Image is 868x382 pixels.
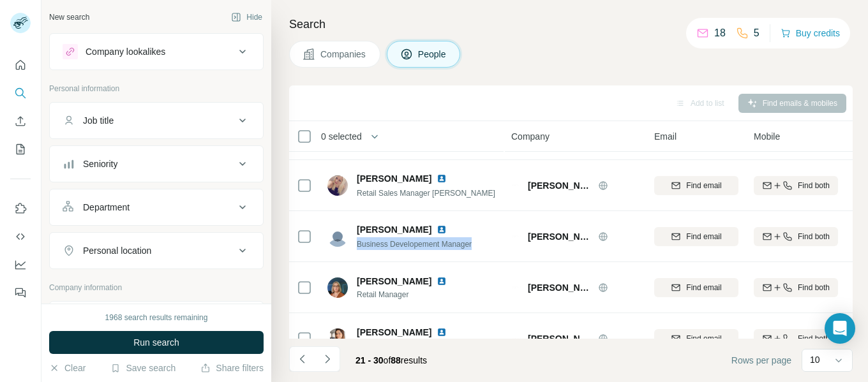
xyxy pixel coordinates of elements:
[327,226,348,247] img: Avatar
[391,355,401,365] span: 88
[49,11,89,23] div: New search
[654,227,738,246] button: Find email
[754,329,838,348] button: Find both
[754,278,838,297] button: Find both
[83,158,117,170] div: Seniority
[200,362,264,374] button: Share filters
[105,312,208,323] div: 1968 search results remaining
[50,149,263,179] button: Seniority
[222,8,271,27] button: Hide
[357,223,431,236] span: [PERSON_NAME]
[798,231,830,242] span: Find both
[357,326,431,339] span: [PERSON_NAME]
[654,329,738,348] button: Find email
[289,346,315,372] button: Navigate to previous page
[437,173,447,184] img: LinkedIn logo
[731,354,791,367] span: Rows per page
[357,289,462,300] span: Retail Manager
[686,333,721,344] span: Find email
[355,355,427,365] span: results
[437,224,447,235] img: LinkedIn logo
[327,328,348,349] img: Avatar
[357,240,472,249] span: Business Developement Manager
[10,253,31,276] button: Dashboard
[511,235,521,237] img: Logo of Shiels Jewlers
[10,110,31,133] button: Enrich CSV
[86,45,165,58] div: Company lookalikes
[321,130,362,143] span: 0 selected
[10,138,31,161] button: My lists
[437,276,447,286] img: LinkedIn logo
[289,15,853,33] h4: Search
[654,130,677,143] span: Email
[754,26,759,41] p: 5
[798,180,830,191] span: Find both
[50,235,263,266] button: Personal location
[50,36,263,67] button: Company lookalikes
[83,114,114,127] div: Job title
[654,278,738,297] button: Find email
[357,275,431,288] span: [PERSON_NAME]
[83,201,130,214] div: Department
[528,281,592,294] span: [PERSON_NAME] Jewlers
[798,282,830,293] span: Find both
[528,179,592,192] span: [PERSON_NAME] Jewlers
[49,83,264,94] p: Personal information
[49,362,86,374] button: Clear
[50,192,263,223] button: Department
[511,286,521,288] img: Logo of Shiels Jewlers
[825,313,855,344] div: Open Intercom Messenger
[781,24,840,42] button: Buy credits
[511,337,521,339] img: Logo of Shiels Jewlers
[418,48,447,61] span: People
[437,327,447,337] img: LinkedIn logo
[10,225,31,248] button: Use Surfe API
[511,184,521,186] img: Logo of Shiels Jewlers
[10,281,31,304] button: Feedback
[50,105,263,136] button: Job title
[528,332,592,345] span: [PERSON_NAME] Jewlers
[511,130,550,143] span: Company
[798,333,830,344] span: Find both
[327,175,348,196] img: Avatar
[315,346,340,372] button: Navigate to next page
[754,227,838,246] button: Find both
[49,282,264,293] p: Company information
[654,176,738,195] button: Find email
[810,353,820,366] p: 10
[357,172,431,185] span: [PERSON_NAME]
[10,197,31,220] button: Use Surfe on LinkedIn
[10,82,31,105] button: Search
[10,54,31,77] button: Quick start
[754,130,780,143] span: Mobile
[528,230,592,243] span: [PERSON_NAME] Jewlers
[754,176,838,195] button: Find both
[686,231,721,242] span: Find email
[355,355,384,365] span: 21 - 30
[110,362,176,374] button: Save search
[327,277,348,298] img: Avatar
[133,336,179,349] span: Run search
[384,355,391,365] span: of
[714,26,726,41] p: 18
[686,180,721,191] span: Find email
[320,48,367,61] span: Companies
[686,282,721,293] span: Find email
[357,189,495,198] span: Retail Sales Manager [PERSON_NAME]
[83,244,151,257] div: Personal location
[49,331,264,354] button: Run search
